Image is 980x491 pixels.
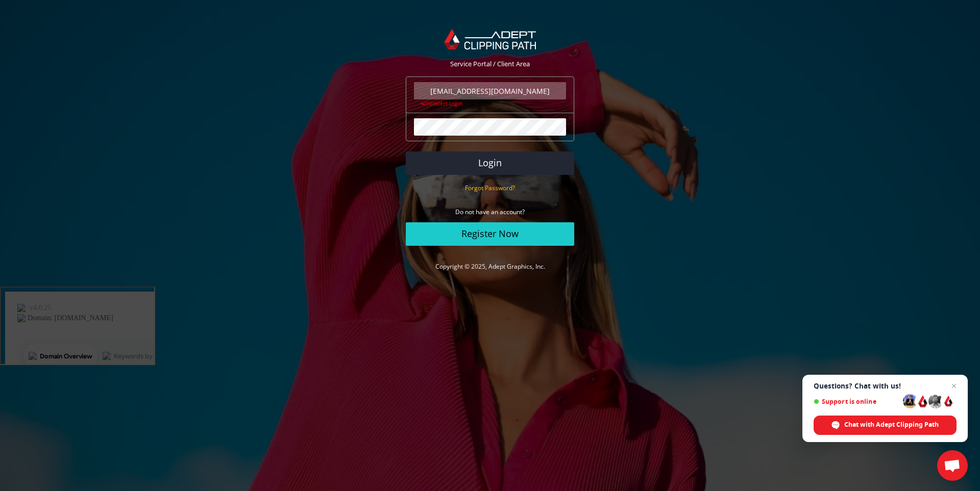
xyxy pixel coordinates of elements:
img: Adept Graphics [444,29,535,49]
a: Open chat [937,450,968,481]
span: Chat with Adept Clipping Path [844,420,939,429]
div: Keywords by Traffic [113,65,172,72]
span: Questions? Chat with us! [814,382,957,390]
span: Support is online [814,398,899,405]
span: Service Portal / Client Area [450,59,530,68]
img: website_grey.svg [16,27,24,35]
small: Do not have an account? [455,208,525,216]
a: Register Now [406,222,574,246]
div: v 4.0.25 [29,16,50,24]
div: Domain: [DOMAIN_NAME] [27,27,112,35]
div: Domain Overview [39,65,91,72]
img: tab_keywords_by_traffic_grey.svg [102,64,110,72]
input: Email Address [414,82,566,99]
a: Forgot Password? [465,183,515,192]
img: logo_orange.svg [16,16,24,24]
span: Chat with Adept Clipping Path [814,416,957,435]
button: Login [406,151,574,175]
a: Copyright © 2025, Adept Graphics, Inc. [435,262,545,271]
img: tab_domain_overview_orange.svg [28,64,36,72]
div: Incorrect Login [414,99,566,108]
